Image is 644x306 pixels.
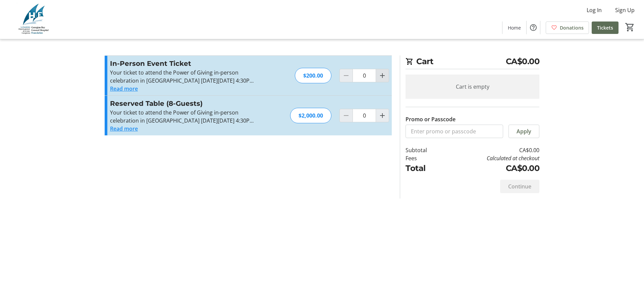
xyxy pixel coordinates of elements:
button: Apply [508,125,539,138]
input: In-Person Event Ticket Quantity [353,69,376,82]
span: Donations [560,24,584,31]
span: Log In [587,6,602,14]
span: Apply [517,127,531,135]
button: Read more [110,125,138,133]
div: $2,000.00 [290,108,331,123]
div: $200.00 [295,68,331,83]
img: Georgian Bay General Hospital Foundation's Logo [4,3,64,36]
a: Donations [546,21,589,34]
h2: Cart [406,55,539,69]
button: Read more [110,85,138,93]
span: Home [508,24,521,31]
button: Log In [581,5,607,15]
td: Total [406,162,444,174]
td: CA$0.00 [444,162,539,174]
h3: Reserved Table (8-Guests) [110,98,257,108]
span: Tickets [597,24,613,31]
td: Fees [406,154,444,162]
input: Reserved Table (8-Guests) Quantity [353,109,376,122]
button: Sign Up [610,5,640,15]
button: Increment by one [376,69,389,82]
button: Cart [624,21,636,33]
h3: In-Person Event Ticket [110,58,257,69]
span: CA$0.00 [506,55,540,68]
a: Home [502,21,526,34]
a: Tickets [592,21,619,34]
td: CA$0.00 [444,146,539,154]
td: Subtotal [406,146,444,154]
label: Promo or Passcode [406,115,455,123]
td: Calculated at checkout [444,154,539,162]
button: Increment by one [376,109,389,122]
button: Help [527,21,540,34]
input: Enter promo or passcode [406,125,503,138]
span: Sign Up [615,6,635,14]
p: Your ticket to attend the Power of Giving in-person celebration in [GEOGRAPHIC_DATA] [DATE][DATE]... [110,108,257,125]
div: Cart is empty [406,75,539,99]
p: Your ticket to attend the Power of Giving in-person celebration in [GEOGRAPHIC_DATA] [DATE][DATE]... [110,69,257,85]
